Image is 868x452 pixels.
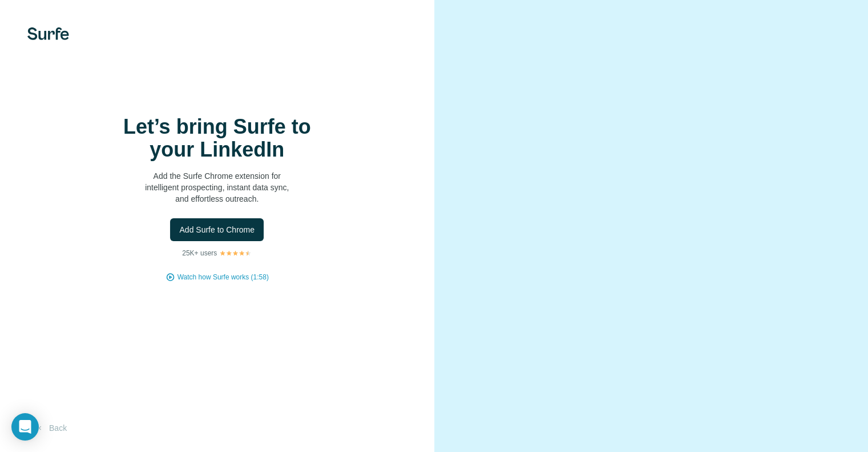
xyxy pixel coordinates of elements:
[179,224,255,235] span: Add Surfe to Chrome
[219,250,252,257] img: Rating Stars
[27,418,75,438] button: Back
[170,218,264,241] button: Add Surfe to Chrome
[182,248,217,258] p: 25K+ users
[27,27,69,40] img: Surfe's logo
[103,115,331,161] h1: Let’s bring Surfe to your LinkedIn
[11,413,39,441] div: Open Intercom Messenger
[103,170,331,205] p: Add the Surfe Chrome extension for intelligent prospecting, instant data sync, and effortless out...
[177,272,269,282] button: Watch how Surfe works (1:58)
